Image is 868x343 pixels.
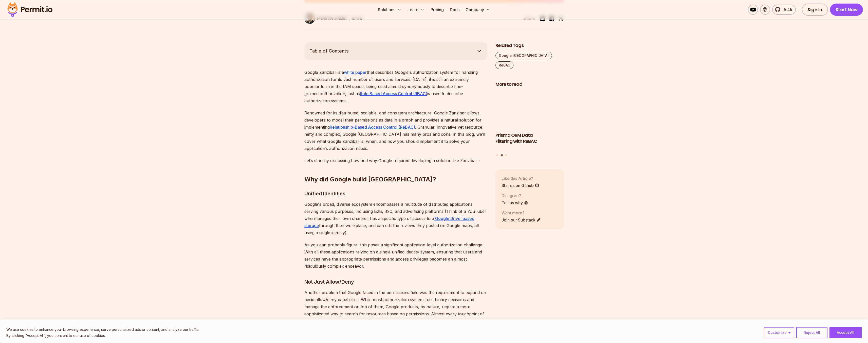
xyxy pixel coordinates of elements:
button: Go to slide 1 [496,154,498,156]
a: Sign In [802,4,828,16]
a: Star us on Github [502,182,539,188]
p: Google Zanzibar is a that describes Google's authorization system for handling authorization for ... [304,69,487,104]
a: Start Now [830,4,863,16]
h3: Prisma ORM Data Filtering with ReBAC [495,132,564,145]
button: Go to slide 3 [505,154,507,156]
a: Tell us why [502,200,528,206]
a: Pricing [429,5,446,15]
a: 5.4k [772,5,796,15]
button: Solutions [376,5,403,15]
a: Join our Substack [502,217,541,223]
h3: Unified Identities [304,190,487,198]
a: Relationship-Based Access Control (ReBAC) [330,125,415,130]
a: Docs [448,5,461,15]
button: Company [464,5,492,15]
p: By clicking "Accept All", you consent to our use of cookies. [6,333,199,339]
p: As you can probably figure, this poses a significant application-level authorization challenge. W... [304,241,487,270]
strong: Why did Google build [GEOGRAPHIC_DATA]? [304,176,436,183]
p: Renowned for its distributed, scalable, and consistent architecture, Google Zanzibar allows devel... [304,109,487,152]
p: Like this Article? [502,175,539,181]
button: Learn [405,5,427,15]
button: Table of Contents [304,42,487,60]
p: We use cookies to enhance your browsing experience, serve personalized ads or content, and analyz... [6,327,199,333]
a: Role Based Access Control (RBAC) [360,91,427,96]
a: Google [GEOGRAPHIC_DATA] [495,52,552,59]
a: white paper [344,70,367,75]
p: Google's broad, diverse ecosystem encompasses a multitude of distributed applications serving var... [304,201,487,236]
p: Want more? [502,210,541,216]
span: 5.4k [781,7,792,13]
div: Posts [495,91,564,157]
h2: Related Tags [495,42,564,49]
p: Disagree? [502,193,528,199]
button: Accept All [829,327,862,338]
img: Permit logo [5,1,55,18]
a: ReBAC [495,61,513,69]
span: Table of Contents [309,47,349,55]
li: 2 of 3 [495,91,564,151]
button: Go to slide 2 [501,154,503,156]
p: Let’s start by discussing how and why Google required developing a solution like Zanzibar - [304,157,487,164]
button: Reject All [796,327,827,338]
button: Customize [764,327,794,338]
p: Another problem that Google faced in the permissions field was the requirement to expand on basic... [304,289,487,332]
img: Prisma ORM Data Filtering with ReBAC [495,91,564,129]
h2: More to read [495,81,564,88]
h3: Not Just Allow/Deny [304,278,487,286]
